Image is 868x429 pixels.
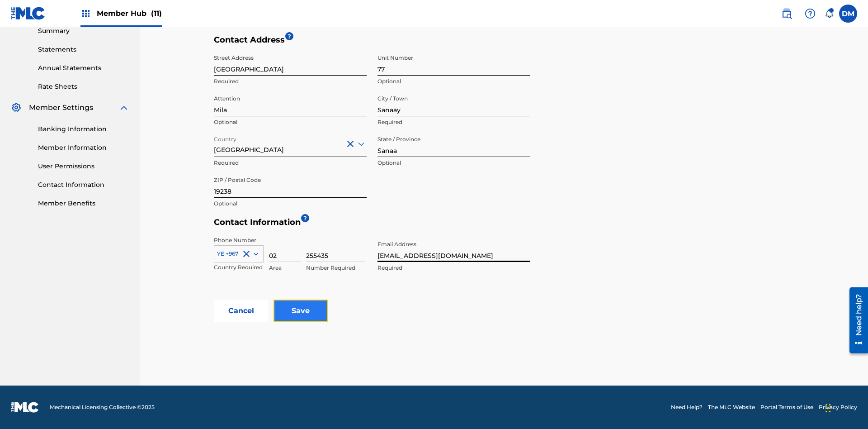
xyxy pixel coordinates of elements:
[214,300,268,322] button: Cancel
[38,124,129,134] a: Banking Information
[274,300,328,322] input: Save
[5,59,182,76] span: - For a legal contact or representative that works for your Member.
[269,264,301,272] p: Area
[214,133,367,155] div: [GEOGRAPHIC_DATA]
[19,59,46,67] span: (optional)
[214,217,799,232] h5: Contact Information
[377,264,530,272] p: Required
[151,9,162,18] span: (11)
[118,102,129,113] img: expand
[214,118,367,126] p: Optional
[11,7,46,20] img: MLC Logo
[5,36,27,44] span: Finance
[214,263,264,272] p: Country Required
[671,403,703,411] a: Need Help?
[29,102,93,113] span: Member Settings
[214,159,367,167] p: Required
[38,162,129,171] a: User Permissions
[826,395,831,422] div: Drag
[97,8,162,19] span: Member Hub
[819,403,857,411] a: Privacy Policy
[306,264,365,272] p: Number Required
[708,403,755,411] a: The MLC Website
[377,77,530,86] p: Optional
[11,402,39,413] img: logo
[11,102,22,113] img: Member Settings
[214,200,367,208] p: Optional
[38,180,129,190] a: Contact Information
[825,9,834,18] div: Notifications
[801,5,819,23] div: Help
[5,5,26,12] span: Public (
[38,26,129,36] a: Summary
[33,81,60,89] span: (optional)
[5,36,186,53] span: - For those that handle your Member’s financial matters.
[214,35,530,50] h5: Contact Address
[38,82,129,91] a: Rate Sheets
[50,403,155,411] span: Mechanical Licensing Collective © 2025
[80,8,91,19] img: Top Rightsholders
[781,8,792,19] img: search
[38,143,129,153] a: Member Information
[26,5,50,12] span: required
[27,36,54,44] span: (optional)
[5,59,19,67] span: Legal
[843,284,868,358] iframe: Resource Center
[50,5,52,12] span: )
[805,8,816,19] img: help
[5,81,60,89] span: Copyright
[5,5,180,30] span: - This contact information will appear in the Public Search. NOTE: The Public contact can be anon...
[5,81,175,98] span: - For those who handle matters related to copyright issues.
[38,63,129,73] a: Annual Statements
[760,403,813,411] a: Portal Terms of Use
[38,199,129,208] a: Member Benefits
[778,5,796,23] a: Public Search
[301,214,309,222] span: ?
[823,386,868,429] iframe: Chat Widget
[377,159,530,167] p: Optional
[285,32,293,40] span: ?
[839,5,857,23] div: User Menu
[377,118,530,126] p: Required
[214,130,236,143] label: Country
[38,45,129,54] a: Statements
[214,77,367,86] p: Required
